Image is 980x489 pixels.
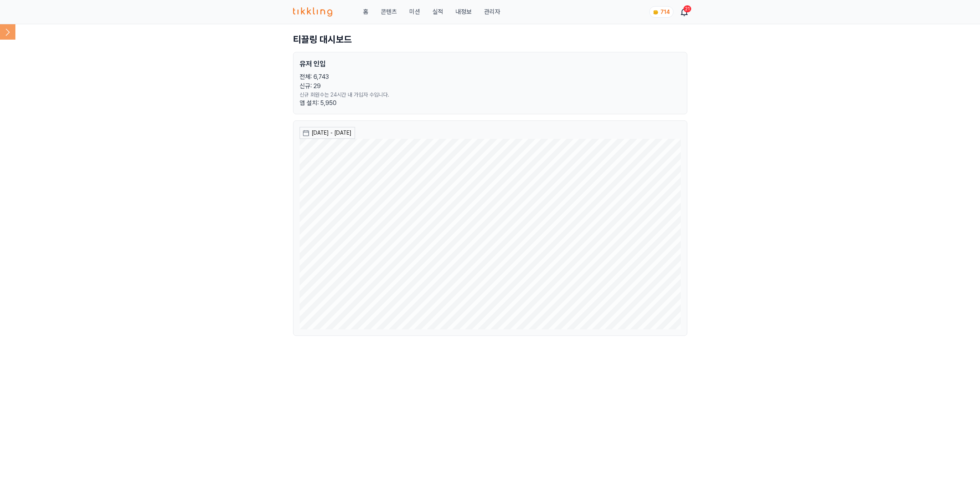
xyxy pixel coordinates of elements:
[300,82,681,91] p: 신규: 29
[649,6,672,18] a: coin 714
[293,33,687,46] h1: 티끌링 대시보드
[300,72,681,82] p: 전체: 6,743
[300,98,681,108] p: 앱 설치: 5,950
[312,129,352,137] div: [DATE] - [DATE]
[293,7,333,17] img: 티끌링
[300,127,355,139] button: [DATE] - [DATE]
[456,7,472,17] a: 내정보
[660,9,670,15] span: 714
[683,5,691,12] div: 21
[432,7,443,17] a: 실적
[381,7,397,17] a: 콘텐츠
[484,7,500,17] a: 관리자
[681,7,687,17] a: 21
[300,58,681,69] h2: 유저 인입
[409,7,420,17] button: 미션
[363,7,369,17] a: 홈
[653,9,659,15] img: coin
[300,91,681,98] p: 신규 회원수는 24시간 내 가입자 수입니다.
